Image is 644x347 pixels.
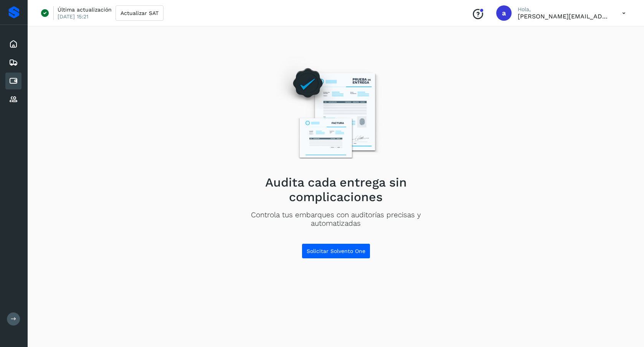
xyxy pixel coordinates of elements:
[518,13,610,20] p: agustin@cubbo.com
[5,73,21,89] div: Cuentas por pagar
[302,243,370,259] button: Solicitar Solvento One
[226,175,445,205] h2: Audita cada entrega sin complicaciones
[226,211,445,228] p: Controla tus embarques con auditorías precisas y automatizadas
[116,5,163,21] button: Actualizar SAT
[58,13,88,20] p: [DATE] 15:21
[269,56,402,169] img: Empty state image
[307,248,365,254] span: Solicitar Solvento One
[5,91,21,108] div: Proveedores
[5,54,21,71] div: Embarques
[58,6,112,13] p: Última actualización
[121,10,159,16] span: Actualizar SAT
[5,36,21,53] div: Inicio
[518,6,610,13] p: Hola,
